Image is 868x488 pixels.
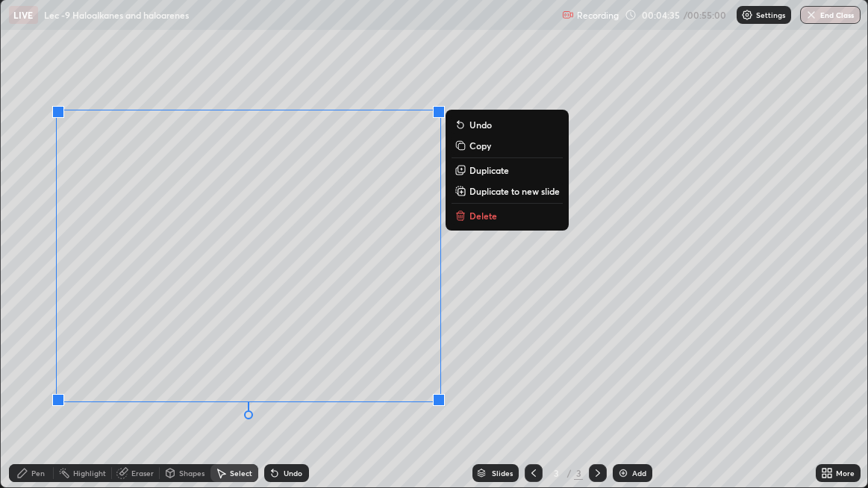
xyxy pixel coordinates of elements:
div: Add [632,469,646,477]
div: 3 [549,469,563,478]
div: 3 [574,466,583,480]
p: LIVE [13,9,34,21]
button: Undo [452,116,563,134]
button: End Class [800,6,861,24]
button: Duplicate to new slide [452,182,563,200]
button: Delete [452,207,563,225]
div: Shapes [179,469,204,477]
div: More [836,469,855,477]
p: Lec -9 Haloalkanes and haloarenes [44,9,189,21]
div: Highlight [73,469,106,477]
div: Pen [31,469,45,477]
div: Eraser [131,469,154,477]
p: Copy [469,140,491,151]
button: Duplicate [452,161,563,179]
div: / [566,469,571,478]
p: Duplicate to new slide [469,185,560,197]
p: Duplicate [469,164,509,176]
img: recording.375f2c34.svg [562,9,574,21]
div: Undo [284,469,302,477]
div: Select [230,469,252,477]
p: Delete [469,210,497,222]
img: class-settings-icons [741,9,753,21]
button: Copy [452,137,563,154]
img: add-slide-button [617,467,629,479]
img: end-class-cross [805,9,817,21]
p: Recording [577,10,619,21]
p: Settings [756,11,785,19]
div: Slides [492,469,513,477]
p: Undo [469,119,492,131]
